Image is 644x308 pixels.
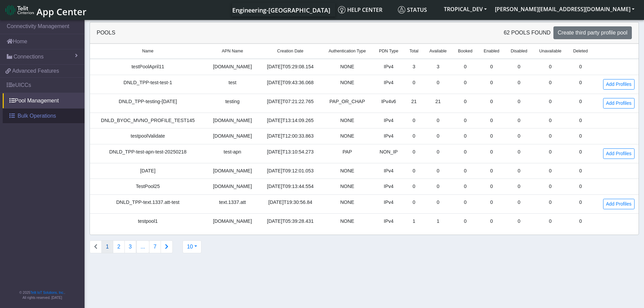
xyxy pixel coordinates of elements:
td: 0 [505,213,533,229]
img: logo-telit-cinterion-gw-new.png [5,5,34,16]
div: NON_IP [377,148,400,156]
td: 0 [404,128,424,144]
td: 0 [452,59,478,75]
img: status.svg [398,6,405,14]
div: test-apn [210,148,255,156]
td: testPoolApril11 [90,59,206,75]
a: Add Profiles [603,98,635,109]
td: 1 [424,213,452,229]
td: 0 [505,75,533,94]
button: 3 [124,240,136,253]
td: 0 [568,179,594,195]
span: Engineering-[GEOGRAPHIC_DATA] [232,6,330,14]
span: APN Name [222,48,243,54]
td: 0 [568,194,594,213]
td: 0 [478,163,505,179]
td: 0 [424,113,452,128]
div: PAP_OR_CHAP [326,98,369,105]
td: 0 [424,144,452,163]
div: IPv4 [377,167,400,175]
a: Your current platform instance [232,3,330,17]
a: Help center [335,3,395,17]
td: 0 [533,94,568,113]
td: 0 [424,194,452,213]
div: [DOMAIN_NAME] [210,167,255,175]
td: 21 [404,94,424,113]
span: App Center [37,5,87,18]
div: NONE [326,63,369,71]
td: 0 [424,179,452,195]
td: 0 [533,113,568,128]
button: ... [136,240,149,253]
div: text.1337.att [210,199,255,206]
td: 3 [404,59,424,75]
td: 0 [533,163,568,179]
td: 0 [533,59,568,75]
td: 0 [478,213,505,229]
a: Pool Management [3,93,85,108]
td: 0 [568,128,594,144]
button: 7 [149,240,161,253]
div: PAP [326,148,369,156]
td: DNLD_TPP-text.1337.att-test [90,194,206,213]
td: 0 [478,113,505,128]
td: 0 [404,75,424,94]
td: DNLD_BYOC_MVNO_PROFILE_TEST145 [90,113,206,128]
td: testpool1 [90,213,206,229]
span: Authentication Type [329,48,366,54]
div: [DATE]T12:00:33.863 [263,133,317,140]
td: DNLD_TPP-testing-[DATE] [90,94,206,113]
td: 0 [505,163,533,179]
div: IPv4 [377,133,400,140]
td: 0 [533,213,568,229]
div: [DATE]T09:12:01.053 [263,167,317,175]
td: 0 [452,163,478,179]
a: App Center [5,3,86,17]
div: NONE [326,183,369,190]
td: 0 [568,59,594,75]
td: 0 [505,113,533,128]
td: 0 [533,128,568,144]
td: 0 [533,194,568,213]
div: [DATE]T05:29:08.154 [263,63,317,71]
span: Bulk Operations [18,112,56,120]
td: 0 [452,213,478,229]
td: 1 [404,213,424,229]
td: DNLD_TPP-test-test-1 [90,75,206,94]
button: TROPICAL_DEV [440,3,491,15]
td: 0 [404,163,424,179]
div: IPv4 [377,183,400,190]
td: 0 [505,144,533,163]
td: 0 [452,75,478,94]
td: 0 [505,194,533,213]
span: PDN Type [379,48,398,54]
td: 0 [568,163,594,179]
td: 0 [404,194,424,213]
button: 1 [101,240,113,253]
td: 0 [533,144,568,163]
td: 0 [452,144,478,163]
span: Advanced Features [12,67,59,75]
td: 0 [568,75,594,94]
td: 0 [478,144,505,163]
div: [DATE]T09:43:36.068 [263,79,317,87]
td: 0 [424,128,452,144]
span: Status [398,6,427,14]
td: 0 [478,194,505,213]
div: IPv4 [377,218,400,225]
td: DNLD_TPP-test-apn-test-20250218 [90,144,206,163]
td: 0 [568,113,594,128]
span: Create third party profile pool [558,30,627,35]
span: Connections [14,53,44,61]
div: [DOMAIN_NAME] [210,183,255,190]
a: Add Profiles [603,148,635,159]
div: [DATE]T07:21:22.765 [263,98,317,105]
td: 0 [404,113,424,128]
div: NONE [326,199,369,206]
td: [DATE] [90,163,206,179]
span: Booked [458,48,473,54]
td: testpoolValidate [90,128,206,144]
td: 0 [478,59,505,75]
div: IPv4 [377,63,400,71]
span: Available [429,48,447,54]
